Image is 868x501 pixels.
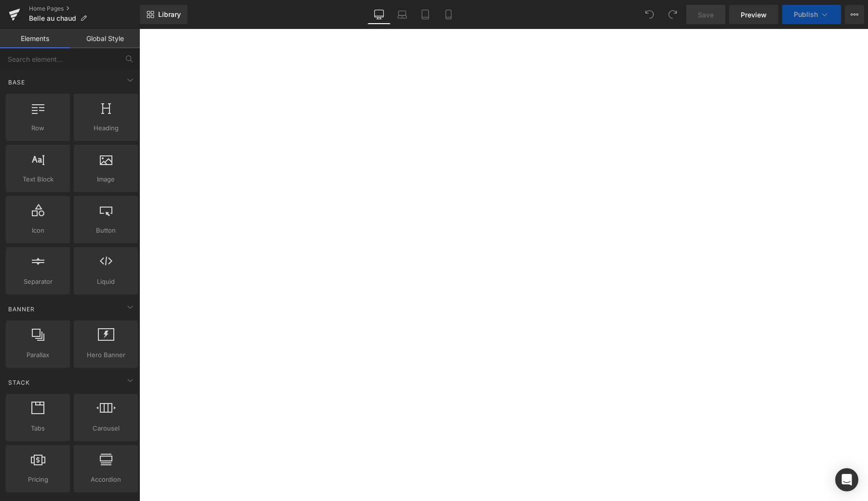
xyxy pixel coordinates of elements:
span: Tabs [9,423,67,433]
span: Base [7,78,26,87]
a: Global Style [70,29,140,48]
a: Mobile [437,5,460,24]
span: Icon [9,225,67,236]
a: Desktop [367,5,391,24]
span: Pricing [9,474,67,485]
span: Image [77,174,135,184]
span: Save [698,10,714,20]
span: Preview [741,10,767,20]
button: Publish [782,5,841,24]
span: Row [9,123,67,133]
span: Separator [9,277,67,287]
span: Button [77,225,135,236]
span: Stack [7,378,31,387]
span: Library [158,10,181,19]
span: Liquid [77,277,135,287]
a: New Library [140,5,188,24]
span: Banner [7,305,36,314]
a: Laptop [391,5,414,24]
a: Home Pages [29,5,140,13]
span: Carousel [77,423,135,433]
a: Tablet [414,5,437,24]
div: Open Intercom Messenger [835,468,858,491]
button: More [845,5,864,24]
button: Undo [640,5,659,24]
span: Heading [77,123,135,133]
span: Accordion [77,474,135,485]
span: Text Block [9,174,67,184]
span: Hero Banner [77,350,135,360]
a: Preview [729,5,778,24]
span: Publish [794,11,818,18]
button: Redo [663,5,682,24]
span: Parallax [9,350,67,360]
span: Belle au chaud [29,14,76,22]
